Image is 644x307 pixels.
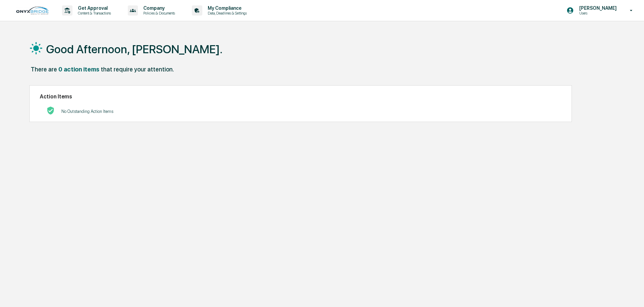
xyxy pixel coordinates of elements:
[202,5,250,11] p: My Compliance
[61,109,113,114] p: No Outstanding Action Items
[574,5,620,11] p: [PERSON_NAME]
[202,11,250,16] p: Data, Deadlines & Settings
[138,5,178,11] p: Company
[574,11,620,16] p: Users
[16,6,49,14] img: logo
[47,106,55,115] img: No Actions logo
[46,42,223,56] h1: Good Afternoon, [PERSON_NAME].
[72,5,114,11] p: Get Approval
[40,93,561,100] h2: Action Items
[101,66,174,73] div: that require your attention.
[138,11,178,16] p: Policies & Documents
[58,66,99,73] div: 0 action items
[31,66,57,73] div: There are
[72,11,114,16] p: Content & Transactions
